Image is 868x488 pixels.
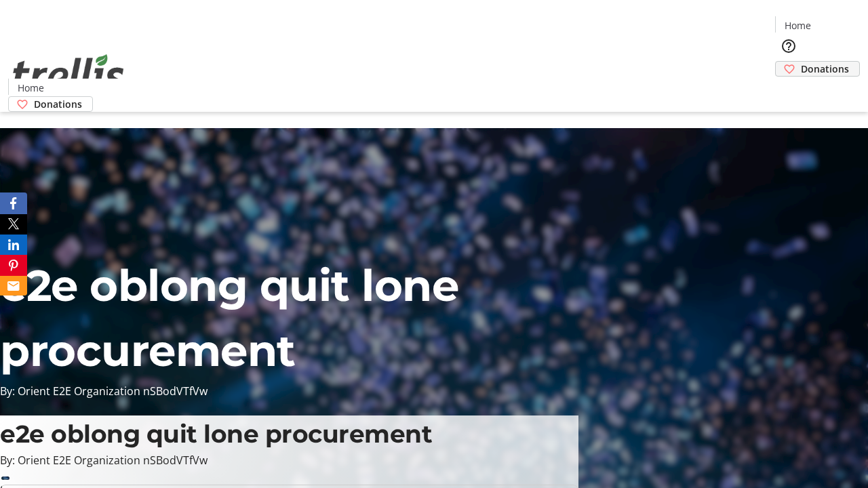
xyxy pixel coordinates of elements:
[18,81,44,95] span: Home
[8,39,129,107] img: Orient E2E Organization nSBodVTfVw's Logo
[9,81,52,95] a: Home
[801,62,849,76] span: Donations
[8,96,93,112] a: Donations
[776,18,819,33] a: Home
[785,18,811,33] span: Home
[775,33,802,60] button: Help
[34,97,82,111] span: Donations
[775,77,802,104] button: Cart
[775,61,860,77] a: Donations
